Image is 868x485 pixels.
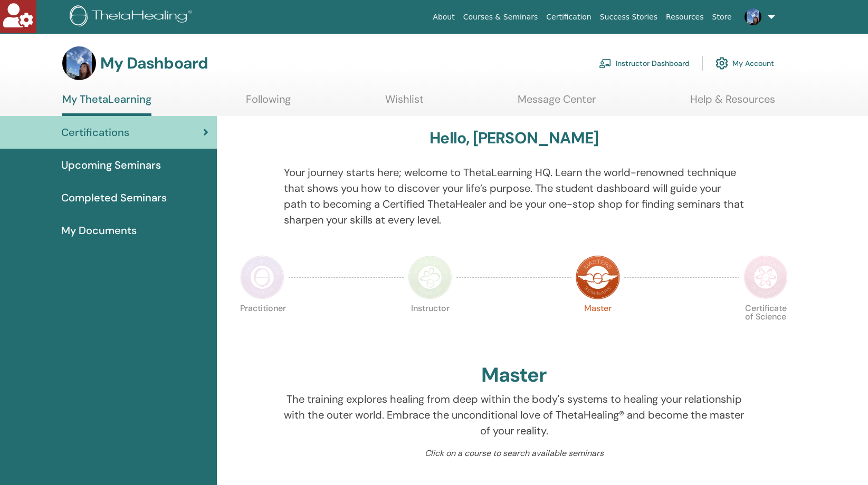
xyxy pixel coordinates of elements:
a: Resources [662,7,708,27]
p: Master [576,304,620,348]
img: Instructor [408,255,452,299]
a: Success Stories [596,7,662,27]
a: Store [708,7,736,27]
img: Master [576,255,620,299]
img: default.jpg [62,46,96,80]
h3: My Dashboard [100,54,208,73]
a: Help & Resources [690,93,775,113]
img: Certificate of Science [743,255,788,299]
img: logo.png [70,5,196,29]
img: chalkboard-teacher.svg [599,59,612,68]
h3: Hello, [PERSON_NAME] [430,129,598,148]
a: Message Center [518,93,596,113]
a: My ThetaLearning [62,93,151,116]
a: Certification [542,7,595,27]
img: Practitioner [240,255,284,299]
img: cog.svg [716,54,728,72]
span: Certifications [61,124,129,140]
a: Courses & Seminars [459,7,542,27]
a: Instructor Dashboard [599,52,690,75]
a: My Account [716,52,774,75]
span: Completed Seminars [61,190,167,206]
p: Instructor [408,304,452,348]
img: default.jpg [745,8,761,25]
a: About [428,7,459,27]
span: My Documents [61,222,137,238]
p: Practitioner [240,304,284,348]
p: Click on a course to search available seminars [284,447,745,460]
h2: Master [481,363,547,387]
p: Certificate of Science [743,304,788,348]
a: Following [246,93,291,113]
p: The training explores healing from deep within the body's systems to healing your relationship wi... [284,391,745,439]
p: Your journey starts here; welcome to ThetaLearning HQ. Learn the world-renowned technique that sh... [284,164,745,228]
a: Wishlist [385,93,424,113]
span: Upcoming Seminars [61,157,161,173]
